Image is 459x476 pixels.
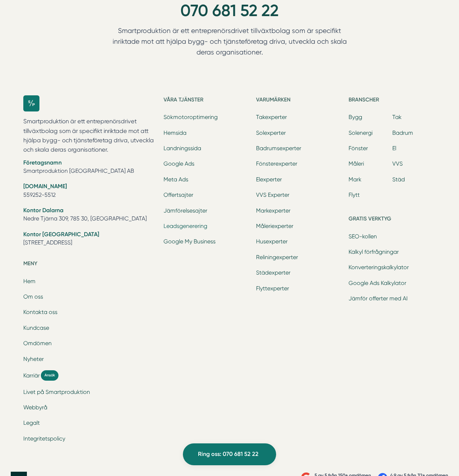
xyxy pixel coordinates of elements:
[164,176,188,183] a: Meta Ads
[164,238,216,245] a: Google My Business
[23,206,155,224] li: Nedre Tjärna 309, 785 30, [GEOGRAPHIC_DATA]
[256,95,343,106] h5: Varumärken
[23,419,40,426] a: Legalt
[164,223,207,229] a: Leadsgenerering
[256,254,298,261] a: Reliningexperter
[256,191,289,198] a: VVS Experter
[23,158,155,177] li: Smartproduktion [GEOGRAPHIC_DATA] AB
[256,223,293,229] a: Måleriexperter
[23,231,99,238] strong: Kontor [GEOGRAPHIC_DATA]
[349,95,436,106] h5: Branscher
[23,117,155,155] p: Smartproduktion är ett entreprenörsdrivet tillväxtbolag som är specifikt inriktade mot att hjälpa...
[256,176,282,183] a: Elexperter
[256,285,289,292] a: Flyttexperter
[392,145,396,152] a: El
[392,114,402,120] a: Tak
[23,371,40,380] span: Karriär
[256,207,290,214] a: Markexperter
[164,191,193,198] a: Offertsajter
[41,370,58,381] span: Ansök
[164,95,251,106] h5: Våra tjänster
[256,145,301,152] a: Badrumsexperter
[256,160,297,167] a: Fönsterexperter
[23,159,62,166] strong: Företagsnamn
[23,230,155,248] li: [STREET_ADDRESS]
[23,389,90,395] a: Livet på Smartproduktion
[392,176,405,183] a: Städ
[23,278,36,285] a: Hem
[23,309,57,315] a: Kontakta oss
[349,233,377,240] a: SEO-kollen
[23,324,49,331] a: Kundcase
[256,238,288,245] a: Husexperter
[349,295,408,302] a: Jämför offerter med AI
[349,248,399,255] a: Kalkyl förfrågningar
[256,114,287,120] a: Takexperter
[349,145,368,152] a: Fönster
[164,114,218,120] a: Sökmotoroptimering
[349,129,373,136] a: Solenergi
[23,182,155,200] li: 559252-5512
[180,1,279,20] a: 070 681 52 22
[23,293,43,300] a: Om oss
[349,114,362,120] a: Bygg
[23,259,155,270] h5: Meny
[349,191,360,198] a: Flytt
[183,443,276,465] a: Ring oss: 070 681 52 22
[23,340,52,347] a: Omdömen
[256,269,290,276] a: Städexperter
[164,160,194,167] a: Google Ads
[23,207,63,214] strong: Kontor Dalarna
[349,264,409,271] a: Konverteringskalkylator
[164,129,186,136] a: Hemsida
[349,176,361,183] a: Mark
[349,214,436,225] h5: Gratis verktyg
[23,183,67,190] strong: [DOMAIN_NAME]
[23,404,47,411] a: Webbyrå
[349,280,406,286] a: Google Ads Kalkylator
[392,129,413,136] a: Badrum
[198,449,259,459] span: Ring oss: 070 681 52 22
[349,160,364,167] a: Måleri
[392,160,403,167] a: VVS
[23,356,44,362] a: Nyheter
[164,145,201,152] a: Landningssida
[23,435,65,442] a: Integritetspolicy
[23,370,155,381] a: Karriär Ansök
[256,129,286,136] a: Solexperter
[99,25,360,61] p: Smartproduktion är ett entreprenörsdrivet tillväxtbolag som är specifikt inriktade mot att hjälpa...
[164,207,207,214] a: Jämförelsesajter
